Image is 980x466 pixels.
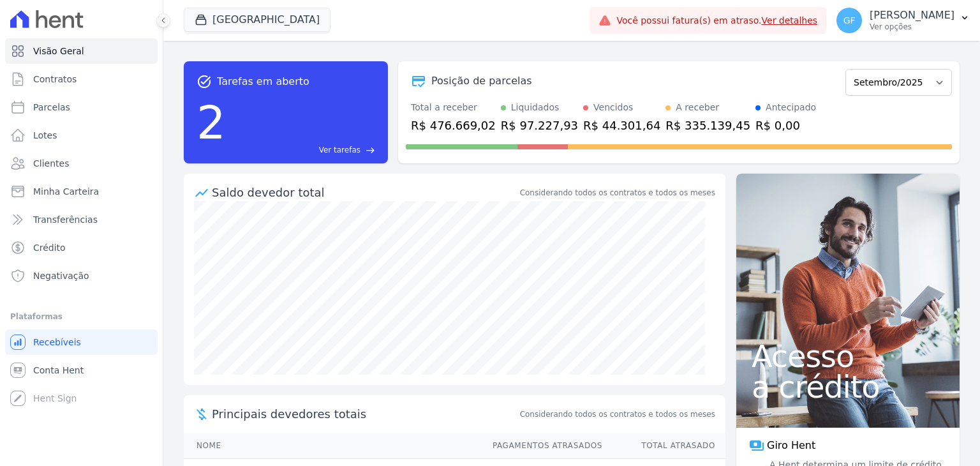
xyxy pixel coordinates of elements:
span: task_alt [197,74,212,89]
a: Clientes [5,151,158,176]
a: Contratos [5,66,158,92]
div: Total a receber [411,101,496,114]
div: 2 [197,89,226,156]
div: Vencidos [593,101,633,114]
a: Visão Geral [5,38,158,64]
div: Considerando todos os contratos e todos os meses [520,187,715,199]
span: Negativação [33,269,89,282]
span: Transferências [33,213,98,226]
a: Lotes [5,123,158,148]
span: Giro Hent [767,438,815,453]
th: Pagamentos Atrasados [480,433,603,459]
a: Conta Hent [5,357,158,383]
span: Principais devedores totais [212,405,517,423]
div: Saldo devedor total [212,184,517,201]
a: Negativação [5,263,158,289]
a: Ver detalhes [762,15,818,26]
div: R$ 335.139,45 [665,117,750,134]
th: Total Atrasado [603,433,725,459]
th: Nome [184,433,480,459]
a: Recebíveis [5,329,158,355]
span: Contratos [33,73,77,86]
span: Parcelas [33,101,70,114]
span: Acesso [752,341,944,372]
div: Liquidados [511,101,560,114]
a: Transferências [5,207,158,232]
a: Ver tarefas east [231,144,375,156]
span: Você possui fatura(s) em atraso. [616,14,817,27]
span: GF [843,16,856,25]
div: R$ 476.669,02 [411,117,496,134]
p: Ver opções [870,22,954,32]
p: [PERSON_NAME] [870,9,954,22]
button: GF [PERSON_NAME] Ver opções [826,3,980,38]
span: Considerando todos os contratos e todos os meses [520,409,715,420]
span: Visão Geral [33,45,84,57]
a: Parcelas [5,94,158,120]
span: Lotes [33,129,57,142]
span: a crédito [752,372,944,402]
span: Minha Carteira [33,185,99,198]
div: R$ 0,00 [755,117,816,134]
div: Plataformas [10,309,152,324]
div: R$ 97.227,93 [501,117,578,134]
span: east [366,146,375,155]
div: A receber [676,101,719,114]
span: Ver tarefas [319,144,360,156]
span: Clientes [33,157,69,170]
span: Crédito [33,241,66,254]
button: [GEOGRAPHIC_DATA] [184,8,330,32]
div: Posição de parcelas [431,73,532,89]
span: Tarefas em aberto [217,74,309,89]
span: Conta Hent [33,364,84,377]
div: Antecipado [766,101,816,114]
a: Crédito [5,235,158,260]
a: Minha Carteira [5,179,158,204]
span: Recebíveis [33,336,81,349]
div: R$ 44.301,64 [583,117,660,134]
